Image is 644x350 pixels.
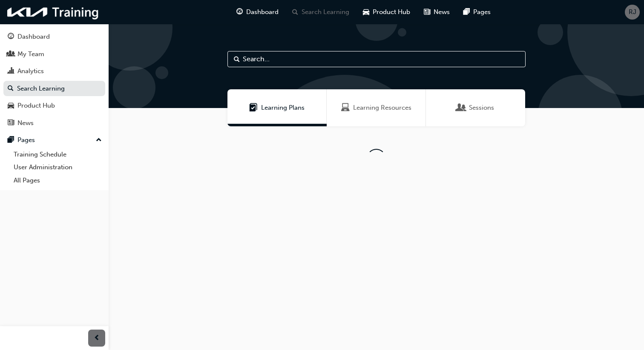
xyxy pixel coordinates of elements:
[285,3,356,21] a: search-iconSearch Learning
[469,103,494,113] span: Sessions
[353,103,411,113] span: Learning Resources
[356,3,417,21] a: car-iconProduct Hub
[363,7,369,17] span: car-icon
[417,3,457,21] a: news-iconNews
[625,5,640,20] button: RJ
[3,27,105,132] button: DashboardMy TeamAnalyticsSearch LearningProduct HubNews
[8,102,14,110] span: car-icon
[230,3,285,21] a: guage-iconDashboard
[8,51,14,58] span: people-icon
[17,101,55,111] div: Product Hub
[3,132,105,148] button: Pages
[457,103,466,113] span: Sessions
[3,98,105,114] a: Product Hub
[3,46,105,62] a: My Team
[8,85,14,93] span: search-icon
[246,7,279,17] span: Dashboard
[17,32,50,42] div: Dashboard
[17,135,35,145] div: Pages
[8,137,14,144] span: pages-icon
[341,103,350,113] span: Learning Resources
[302,7,349,17] span: Search Learning
[10,174,105,187] a: All Pages
[8,120,14,127] span: news-icon
[373,7,410,17] span: Product Hub
[4,3,102,21] img: kia-training
[8,68,14,75] span: chart-icon
[10,148,105,161] a: Training Schedule
[426,89,525,126] a: SessionsSessions
[17,49,44,59] div: My Team
[434,7,450,17] span: News
[629,7,636,17] span: RJ
[457,3,497,21] a: pages-iconPages
[261,103,305,113] span: Learning Plans
[463,7,470,17] span: pages-icon
[94,333,100,344] span: prev-icon
[227,89,327,126] a: Learning PlansLearning Plans
[3,81,105,97] a: Search Learning
[8,33,14,41] span: guage-icon
[327,89,426,126] a: Learning ResourcesLearning Resources
[17,66,44,76] div: Analytics
[96,135,102,146] span: up-icon
[3,63,105,79] a: Analytics
[424,7,430,17] span: news-icon
[236,7,243,17] span: guage-icon
[292,7,298,17] span: search-icon
[234,54,240,64] span: Search
[473,7,491,17] span: Pages
[10,161,105,174] a: User Administration
[249,103,258,113] span: Learning Plans
[17,118,34,128] div: News
[227,51,526,67] input: Search...
[3,115,105,131] a: News
[3,29,105,45] a: Dashboard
